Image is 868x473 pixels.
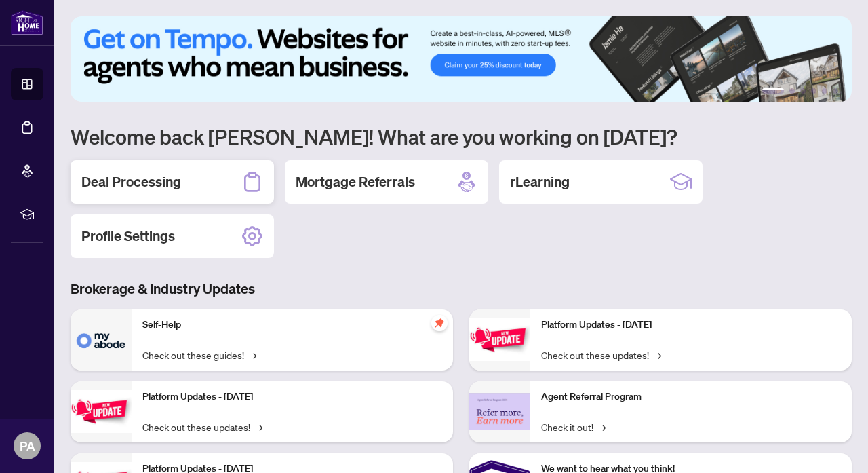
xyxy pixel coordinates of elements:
img: Self-Help [71,309,132,371]
img: Platform Updates - June 23, 2025 [469,318,530,361]
h2: rLearning [510,172,570,191]
p: Agent Referral Program [541,390,841,404]
span: → [250,347,256,362]
h2: Mortgage Referrals [296,172,415,191]
button: 4 [811,88,816,94]
a: Check it out!→ [541,419,606,434]
img: logo [11,10,43,35]
a: Check out these updates!→ [541,347,661,362]
h1: Welcome back [PERSON_NAME]! What are you working on [DATE]? [71,124,852,149]
span: → [256,419,262,434]
p: Self-Help [142,318,442,333]
h3: Brokerage & Industry Updates [71,280,852,299]
span: PA [20,436,35,455]
button: 3 [800,88,806,94]
h2: Deal Processing [81,172,181,191]
button: 6 [833,88,838,94]
span: → [599,419,606,434]
img: Slide 0 [71,16,852,102]
p: Platform Updates - [DATE] [142,390,442,404]
span: → [654,347,661,362]
button: 5 [822,88,827,94]
span: pushpin [431,315,448,331]
a: Check out these guides!→ [142,347,256,362]
a: Check out these updates!→ [142,419,262,434]
p: Platform Updates - [DATE] [541,318,841,333]
img: Agent Referral Program [469,393,530,430]
button: 1 [762,88,784,94]
button: 2 [789,88,795,94]
h2: Profile Settings [81,227,175,246]
img: Platform Updates - September 16, 2025 [71,390,132,433]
